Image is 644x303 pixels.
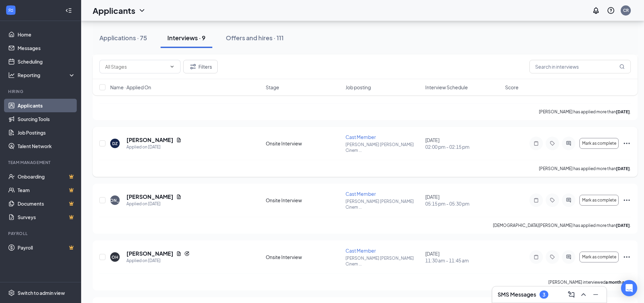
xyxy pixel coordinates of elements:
div: Interviews · 9 [167,33,206,42]
span: Stage [266,84,279,91]
svg: ActiveChat [565,197,573,203]
svg: WorkstreamLogo [7,7,14,14]
div: Team Management [8,160,74,165]
a: Talent Network [18,139,75,153]
button: ChevronUp [578,289,589,300]
a: Scheduling [18,55,75,68]
div: Onsite Interview [266,254,341,260]
button: Mark as complete [579,195,619,206]
h1: Applicants [93,5,135,16]
div: Applied on [DATE] [126,144,182,150]
a: Applicants [18,99,75,112]
div: DZ [112,141,118,146]
svg: QuestionInfo [607,6,615,15]
svg: Document [176,251,182,256]
div: Applied on [DATE] [126,257,190,264]
p: [PERSON_NAME] has applied more than . [539,166,631,171]
svg: Analysis [8,72,15,78]
h5: [PERSON_NAME] [126,136,173,144]
svg: Collapse [65,7,72,14]
a: Sourcing Tools [18,112,75,126]
p: [PERSON_NAME] [PERSON_NAME] Cinem ... [345,255,421,267]
svg: Document [176,194,182,200]
svg: Ellipses [623,253,631,261]
svg: Tag [548,254,556,260]
button: Minimize [590,289,601,300]
input: Search in interviews [529,60,631,73]
svg: Tag [548,141,556,146]
svg: Filter [189,63,197,71]
svg: Notifications [592,6,600,15]
h3: SMS Messages [498,291,536,298]
div: Onsite Interview [266,197,341,204]
a: SurveysCrown [18,210,75,224]
span: 11:30 am - 11:45 am [425,257,501,264]
div: Hiring [8,89,74,94]
span: Mark as complete [582,141,616,146]
span: 02:00 pm - 02:15 pm [425,143,501,150]
a: OnboardingCrown [18,170,75,183]
p: [PERSON_NAME] [PERSON_NAME] Cinem ... [345,199,421,210]
div: [DATE] [425,193,501,207]
p: [DEMOGRAPHIC_DATA][PERSON_NAME] has applied more than . [493,223,631,228]
div: Onsite Interview [266,140,341,147]
b: [DATE] [616,223,630,228]
span: Interview Schedule [425,84,468,91]
svg: ChevronDown [169,64,175,69]
div: Open Intercom Messenger [621,280,637,296]
span: Cast Member [345,134,376,140]
span: Name · Applied On [110,84,151,91]
svg: Note [532,141,540,146]
b: [DATE] [616,109,630,114]
a: Messages [18,41,75,55]
span: 05:15 pm - 05:30 pm [425,200,501,207]
svg: Ellipses [623,196,631,204]
svg: Tag [548,197,556,203]
span: Cast Member [345,248,376,254]
svg: Minimize [592,290,600,299]
svg: ChevronUp [579,290,588,299]
div: Payroll [8,231,74,236]
span: Score [505,84,519,91]
svg: Document [176,137,182,143]
b: a month ago [605,280,630,285]
svg: ComposeMessage [567,290,575,299]
svg: MagnifyingGlass [619,64,625,69]
svg: ChevronDown [138,6,146,15]
svg: ActiveChat [565,141,573,146]
h5: [PERSON_NAME] [126,193,173,201]
div: [DATE] [425,250,501,264]
div: [PERSON_NAME] [98,197,133,203]
div: 3 [543,292,545,298]
a: Job Postings [18,126,75,139]
div: CR [623,7,629,13]
span: Mark as complete [582,198,616,203]
button: Mark as complete [579,138,619,149]
div: Reporting [18,72,76,78]
p: [PERSON_NAME] [PERSON_NAME] Cinem ... [345,142,421,153]
h5: [PERSON_NAME] [126,250,173,257]
svg: Note [532,197,540,203]
div: Applications · 75 [99,33,147,42]
b: [DATE] [616,166,630,171]
div: Switch to admin view [18,289,65,296]
button: ComposeMessage [566,289,577,300]
div: Offers and hires · 111 [226,33,284,42]
span: Job posting [345,84,371,91]
div: OH [112,254,118,260]
svg: Ellipses [623,139,631,147]
a: TeamCrown [18,183,75,197]
div: [DATE] [425,137,501,150]
p: [PERSON_NAME] interviewed . [548,279,631,285]
input: All Stages [105,63,167,70]
span: Mark as complete [582,255,616,259]
svg: Note [532,254,540,260]
span: Cast Member [345,191,376,197]
svg: ActiveChat [565,254,573,260]
p: [PERSON_NAME] has applied more than . [539,109,631,115]
a: Home [18,28,75,41]
button: Filter Filters [183,60,218,73]
button: Mark as complete [579,252,619,262]
a: DocumentsCrown [18,197,75,210]
svg: Reapply [184,251,190,256]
